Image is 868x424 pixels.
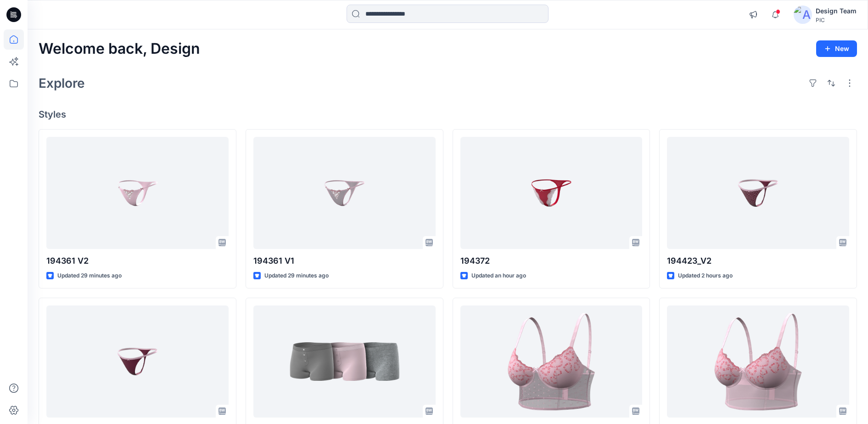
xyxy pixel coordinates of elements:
a: 194423_V1 [46,305,229,418]
p: Updated 29 minutes ago [57,271,122,281]
p: 194423_V2 [667,254,849,267]
a: 194357_V2 [460,305,643,418]
p: Updated an hour ago [471,271,526,281]
p: 194361 V1 [253,254,436,267]
a: 194361 V2 [46,137,229,249]
p: Updated 29 minutes ago [264,271,329,281]
p: Updated 2 hours ago [678,271,733,281]
a: 194434 [253,305,436,418]
button: New [816,40,857,57]
a: 194358_V2 [667,305,849,418]
h4: Styles [39,109,857,120]
div: PIC [816,17,857,23]
p: 194372 [460,254,643,267]
h2: Explore [39,76,85,90]
div: Design Team [816,6,857,17]
a: 194372 [460,137,643,249]
img: avatar [794,6,812,24]
a: 194361 V1 [253,137,436,249]
a: 194423_V2 [667,137,849,249]
p: 194361 V2 [46,254,229,267]
h2: Welcome back, Design [39,40,200,57]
